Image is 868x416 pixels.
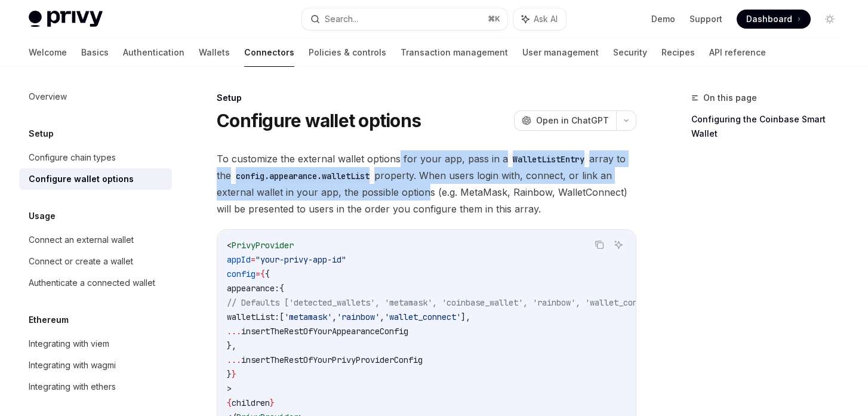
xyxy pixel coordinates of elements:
[227,326,241,337] span: ...
[19,355,172,376] a: Integrating with wagmi
[231,170,374,183] code: config.appearance.walletList
[123,38,184,67] a: Authentication
[19,333,172,355] a: Integrating with viem
[513,8,566,30] button: Ask AI
[29,254,133,269] div: Connect or create a wallet
[227,369,232,380] span: }
[29,209,56,223] h5: Usage
[325,12,358,26] div: Search...
[217,110,421,131] h1: Configure wallet options
[217,150,636,217] span: To customize the external wallet options for your app, pass in a array to the property. When user...
[703,91,757,105] span: On this page
[332,312,337,322] span: ,
[302,8,507,30] button: Search...⌘K
[265,269,270,279] span: {
[270,397,275,408] span: }
[380,312,384,322] span: ,
[29,90,67,104] div: Overview
[534,13,558,25] span: Ask AI
[29,276,155,290] div: Authenticate a connected wallet
[199,38,230,67] a: Wallets
[81,38,109,67] a: Basics
[691,110,849,143] a: Configuring the Coinbase Smart Wallet
[29,380,116,394] div: Integrating with ethers
[284,312,332,322] span: 'metamask'
[384,312,461,322] span: 'wallet_connect'
[309,38,386,67] a: Policies & controls
[19,168,172,190] a: Configure wallet options
[820,10,839,29] button: Toggle dark mode
[29,38,67,67] a: Welcome
[508,153,589,166] code: WalletListEntry
[611,237,626,252] button: Ask AI
[19,86,172,107] a: Overview
[488,14,500,24] span: ⌘ K
[29,358,116,372] div: Integrating with wagmi
[232,397,270,408] span: children
[29,127,54,141] h5: Setup
[461,312,470,322] span: ],
[29,150,116,165] div: Configure chain types
[737,10,811,29] a: Dashboard
[227,397,232,408] span: {
[613,38,647,67] a: Security
[19,229,172,251] a: Connect an external wallet
[244,38,294,67] a: Connectors
[337,312,380,322] span: 'rainbow'
[217,92,636,104] div: Setup
[19,147,172,168] a: Configure chain types
[651,13,675,25] a: Demo
[592,237,607,252] button: Copy the contents from the code block
[260,269,265,279] span: {
[227,254,251,265] span: appId
[227,340,236,351] span: },
[227,297,666,308] span: // Defaults ['detected_wallets', 'metamask', 'coinbase_wallet', 'rainbow', 'wallet_connect']
[241,326,408,337] span: insertTheRestOfYourAppearanceConfig
[19,272,172,294] a: Authenticate a connected wallet
[19,376,172,397] a: Integrating with ethers
[746,13,792,25] span: Dashboard
[279,283,284,294] span: {
[227,312,279,322] span: walletList:
[536,115,609,127] span: Open in ChatGPT
[232,369,236,380] span: }
[227,240,232,251] span: <
[256,269,260,279] span: =
[279,312,284,322] span: [
[227,355,241,365] span: ...
[29,233,134,247] div: Connect an external wallet
[709,38,766,67] a: API reference
[661,38,695,67] a: Recipes
[401,38,508,67] a: Transaction management
[232,240,294,251] span: PrivyProvider
[29,172,134,186] div: Configure wallet options
[29,313,69,327] h5: Ethereum
[29,337,109,351] div: Integrating with viem
[514,110,616,131] button: Open in ChatGPT
[241,355,423,365] span: insertTheRestOfYourPrivyProviderConfig
[19,251,172,272] a: Connect or create a wallet
[522,38,599,67] a: User management
[29,11,103,27] img: light logo
[227,269,256,279] span: config
[256,254,346,265] span: "your-privy-app-id"
[690,13,722,25] a: Support
[227,383,232,394] span: >
[227,283,279,294] span: appearance:
[251,254,256,265] span: =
